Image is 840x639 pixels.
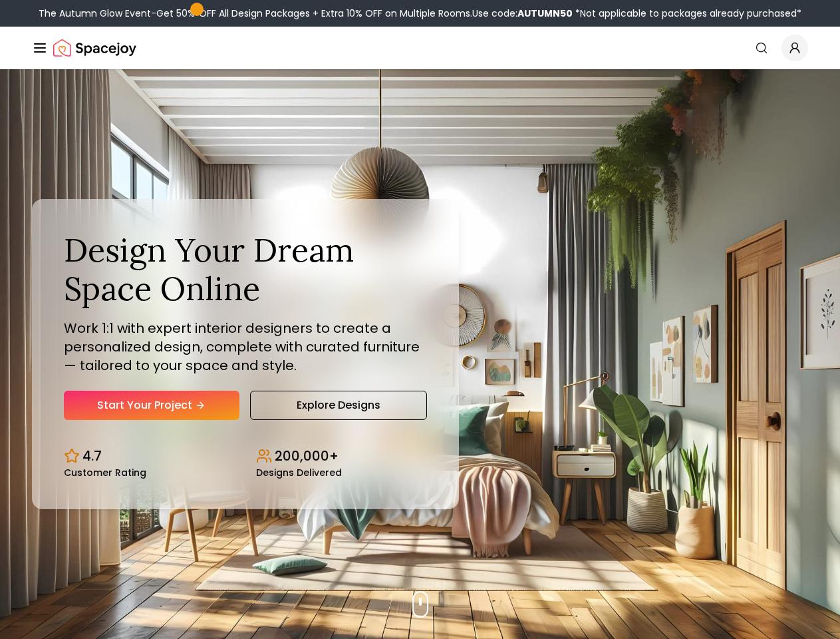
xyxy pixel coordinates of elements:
a: Spacejoy [53,35,136,61]
div: The Autumn Glow Event-Get 50% OFF All Design Packages + Extra 10% OFF on Multiple Rooms. [39,7,801,20]
p: 4.7 [82,447,102,465]
small: Designs Delivered [256,468,342,477]
h1: Design Your Dream Space Online [64,231,427,308]
a: Start Your Project [64,391,239,420]
span: Use code: [472,7,573,20]
img: Spacejoy Logo [53,35,136,61]
span: *Not applicable to packages already purchased* [573,7,801,20]
nav: Global [32,27,808,69]
div: Design stats [64,436,427,477]
small: Customer Rating [64,468,146,477]
p: 200,000+ [275,447,339,465]
a: Explore Designs [250,391,427,420]
b: AUTUMN50 [517,7,573,20]
p: Work 1:1 with expert interior designers to create a personalized design, complete with curated fu... [64,319,427,375]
